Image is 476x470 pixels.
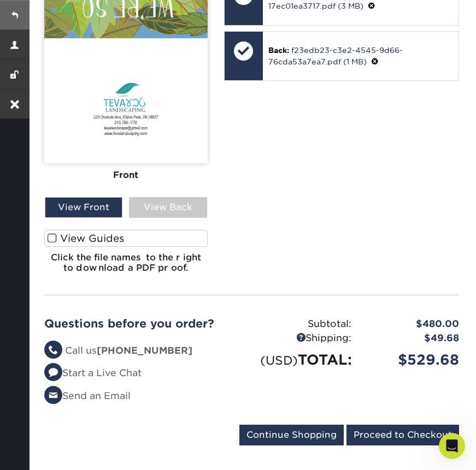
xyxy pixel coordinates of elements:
a: Send an Email [44,390,131,401]
div: View Back [129,197,207,218]
div: View Front [45,197,122,218]
div: $529.68 [360,349,467,370]
label: View Guides [44,230,208,247]
div: $480.00 [360,317,467,331]
span: Back: [268,46,289,55]
input: Proceed to Checkout [346,425,459,445]
div: Front [44,163,208,187]
div: TOTAL: [252,349,360,370]
div: Shipping: [252,331,360,346]
div: $49.68 [360,331,467,346]
a: f23edb23-c3e2-4545-9d66-76cda53a7ea7.pdf (1 MB) [268,46,403,66]
li: Call us [44,344,244,358]
div: Subtotal: [252,317,360,331]
input: Continue Shopping [239,425,344,445]
small: (USD) [260,353,298,367]
iframe: Intercom live chat [439,433,465,459]
a: Start a Live Chat [44,367,142,378]
strong: [PHONE_NUMBER] [97,345,192,356]
h6: Click the file names to the right to download a PDF proof. [44,252,208,282]
h2: Questions before you order? [44,317,244,330]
